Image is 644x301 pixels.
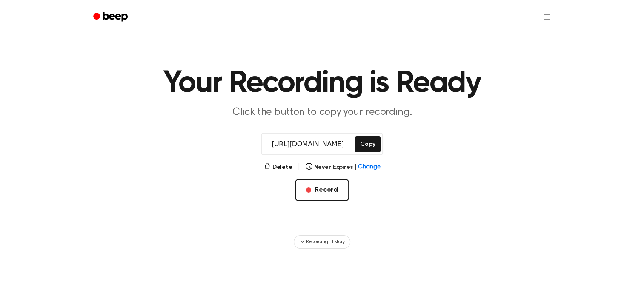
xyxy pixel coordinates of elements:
button: Delete [264,163,292,172]
button: Never Expires|Change [306,163,381,172]
button: Recording History [294,235,350,249]
button: Copy [355,136,380,152]
h1: Your Recording is Ready [104,68,540,99]
button: Record [295,179,349,201]
button: Open menu [537,7,557,27]
span: Recording History [306,238,344,246]
a: Beep [87,9,135,26]
span: | [354,163,356,172]
span: Change [358,163,380,172]
span: | [298,162,301,172]
p: Click the button to copy your recording. [159,105,486,119]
